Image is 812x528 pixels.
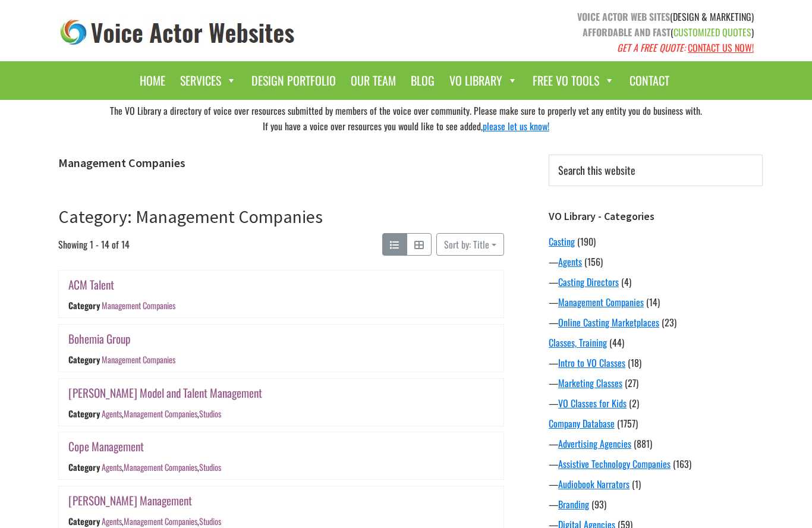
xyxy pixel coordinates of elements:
a: Our Team [345,67,402,94]
h1: Management Companies [58,156,504,170]
span: (27) [625,376,638,390]
div: The VO Library a directory of voice over resources submitted by members of the voice over communi... [49,100,763,137]
a: Services [174,67,243,94]
a: ACM Talent [68,276,114,293]
a: Management Companies [124,515,197,527]
a: Agents [102,461,122,473]
input: Search this website [549,155,763,186]
div: — [549,497,763,511]
a: Cope Management [68,438,144,455]
span: (44) [609,335,624,350]
h3: VO Library - Categories [549,210,763,223]
div: — [549,457,763,471]
a: Contact [624,67,675,94]
a: VO Library [443,67,524,94]
a: Blog [405,67,440,94]
a: Management Companies [102,300,175,312]
a: Free VO Tools [527,67,621,94]
span: (163) [673,457,691,471]
span: (14) [646,295,660,309]
span: (881) [634,436,652,451]
a: Classes, Training [549,335,607,350]
em: GET A FREE QUOTE: [617,40,685,55]
a: Agents [558,254,582,269]
a: Home [134,67,171,94]
div: Category [68,407,100,420]
a: Management Companies [124,407,197,420]
a: Advertising Agencies [558,436,631,451]
span: (1757) [617,416,638,430]
div: , , [102,515,221,527]
span: (4) [621,275,631,289]
a: Studios [199,407,221,420]
a: CONTACT US NOW! [688,40,754,55]
a: Management Companies [102,353,175,366]
a: Management Companies [124,461,197,473]
span: (190) [577,234,596,249]
strong: AFFORDABLE AND FAST [583,25,671,39]
div: — [549,436,763,451]
div: Category [68,300,100,312]
div: Category [68,515,100,527]
div: — [549,356,763,370]
div: , , [102,407,221,420]
span: Showing 1 - 14 of 14 [58,233,130,256]
div: , , [102,461,221,473]
div: — [549,254,763,269]
a: Studios [199,461,221,473]
a: Category: Management Companies [58,205,323,228]
a: Online Casting Marketplaces [558,315,659,329]
a: [PERSON_NAME] Model and Talent Management [68,384,262,401]
a: Agents [102,515,122,527]
span: (23) [662,315,676,329]
div: — [549,275,763,289]
a: Branding [558,497,589,511]
div: — [549,315,763,329]
span: (2) [629,396,639,410]
a: Marketing Classes [558,376,622,390]
a: Management Companies [558,295,644,309]
div: Category [68,461,100,473]
p: (DESIGN & MARKETING) ( ) [415,9,754,55]
div: — [549,477,763,491]
a: Bohemia Group [68,330,131,347]
span: (156) [584,254,603,269]
span: (93) [591,497,606,511]
span: CUSTOMIZED QUOTES [673,25,751,39]
a: [PERSON_NAME] Management [68,492,192,509]
div: — [549,376,763,390]
a: Intro to VO Classes [558,356,625,370]
a: Casting [549,234,575,249]
img: voice_actor_websites_logo [58,17,297,48]
a: Design Portfolio [246,67,342,94]
a: Company Database [549,416,615,430]
a: Casting Directors [558,275,619,289]
div: — [549,396,763,410]
a: Audiobook Narrators [558,477,630,491]
a: please let us know! [483,119,549,133]
a: Assistive Technology Companies [558,457,671,471]
strong: VOICE ACTOR WEB SITES [577,10,670,24]
button: Sort by: Title [436,233,504,256]
a: VO Classes for Kids [558,396,627,410]
span: (1) [632,477,641,491]
div: Category [68,353,100,366]
div: — [549,295,763,309]
span: (18) [628,356,641,370]
a: Studios [199,515,221,527]
a: Agents [102,407,122,420]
